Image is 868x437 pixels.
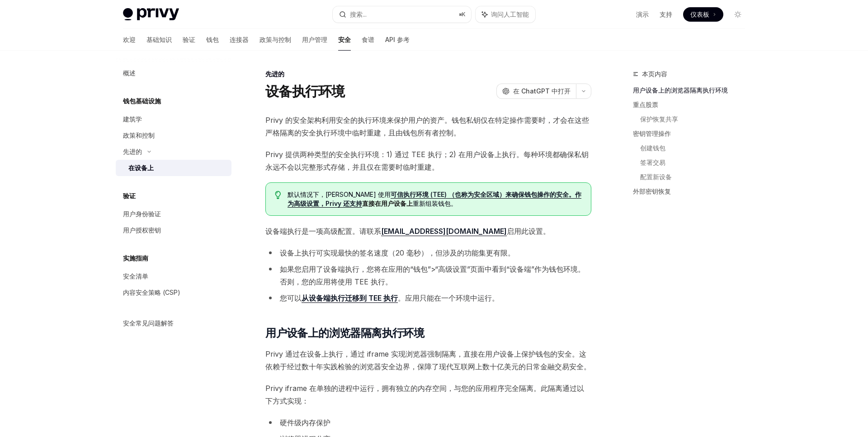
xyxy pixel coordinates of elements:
font: 内容安全策略 (CSP) [123,288,180,296]
a: 食谱 [362,29,374,51]
svg: 提示 [275,191,281,199]
a: 可信执行环境 (TEE) （也称为安全区域）来确保钱包操作的安全。作为高级设置，Privy 还支持 [288,191,581,208]
font: 安全常见问题解答 [123,319,174,327]
font: 连接器 [230,36,249,43]
a: 政策和控制 [116,127,231,144]
font: 重点股票 [633,101,658,108]
font: 先进的 [123,148,142,155]
font: 仪表板 [690,10,709,18]
a: 安全常见问题解答 [116,315,231,331]
a: 配置新设备 [640,170,752,184]
a: 签署交易 [640,155,752,170]
a: 连接器 [230,29,249,51]
img: 灯光标志 [123,8,179,21]
a: 从设备端执行迁移到 TEE 执行 [302,293,398,303]
font: 创建钱包 [640,144,665,152]
button: 切换暗模式 [731,7,745,22]
a: 用户管理 [302,29,327,51]
a: 内容安全策略 (CSP) [116,284,231,301]
font: 外部密钥恢复 [633,187,671,195]
font: API 参考 [385,36,410,43]
a: 安全 [338,29,351,51]
font: 用户授权密钥 [123,226,161,234]
a: 概述 [116,65,231,81]
font: 在设备上 [128,164,154,172]
a: 在设备上 [116,160,231,176]
font: 配置新设备 [640,173,672,181]
a: 支持 [660,10,672,19]
font: 用户管理 [302,36,327,43]
font: 建筑学 [123,115,142,123]
font: 验证 [123,192,136,200]
a: 重点股票 [633,98,752,112]
font: 重新组装钱包 [413,200,451,207]
a: 钱包 [206,29,219,51]
button: 搜索...⌘K [333,6,471,23]
font: 在 ChatGPT 中打开 [513,87,571,95]
font: 签署交易 [640,158,665,166]
a: 仪表板 [683,7,723,22]
font: 支持 [660,10,672,18]
font: 设备执行环境 [265,83,345,99]
font: 演示 [636,10,649,18]
a: 建筑学 [116,111,231,127]
font: 先进的 [265,70,284,78]
font: 欢迎 [123,36,136,43]
font: 默认情况下，[PERSON_NAME] 使用 [288,191,391,198]
a: API 参考 [385,29,410,51]
font: 钱包基础设施 [123,97,161,105]
font: 保护恢复共享 [640,115,678,123]
font: 搜索... [350,10,367,18]
button: 在 ChatGPT 中打开 [496,84,576,99]
font: 。应用只能在一个环境中运行。 [398,293,499,302]
a: 密钥管理操作 [633,126,752,141]
font: Privy 通过在设备上执行，通过 iframe 实现浏览器强制隔离，直接在用户设备上保护钱包的安全。这依赖于经过数十年实践检验的浏览器安全边界，保障了现代互联网上数十亿美元的日常金融交易安全。 [265,349,591,371]
font: 安全 [338,36,351,43]
font: 如果您启用了设备端执行，您将在应用的“钱包”>“高级设置”页面中看到“设备端”作为钱包环境。否则，您的应用将使用 TEE 执行。 [280,265,585,286]
font: 政策与控制 [259,36,291,43]
a: 外部密钥恢复 [633,184,752,199]
font: 从设备端执行迁移到 TEE 执行 [302,293,398,302]
font: Privy iframe 在单独的进程中运行，拥有独立的内存空间，与您的应用程序完全隔离。此隔离通过以下方式实现： [265,384,584,405]
font: 用户设备上的浏览器隔离执行环境 [265,326,424,339]
font: 用户身份验证 [123,210,161,218]
a: 基础知识 [146,29,172,51]
font: 用户设备上的浏览器隔离执行环境 [633,86,728,94]
a: 验证 [183,29,195,51]
button: 询问人工智能 [476,6,535,23]
font: Privy 的安全架构利用安全的执行环境来保护用户的资产。钱包私钥仅在特定操作需要时，才会在这些严格隔离的安全执行环境中临时重建，且由钱包所有者控制。 [265,116,589,137]
font: 密钥管理操作 [633,130,671,137]
a: 政策与控制 [259,29,291,51]
font: 询问人工智能 [491,10,529,18]
font: [EMAIL_ADDRESS][DOMAIN_NAME] [381,227,507,236]
font: 硬件级内存保护 [280,418,330,427]
a: 欢迎 [123,29,136,51]
font: 食谱 [362,36,374,43]
a: 保护恢复共享 [640,112,752,126]
font: 设备端执行是一项高级配置。请联系 [265,227,381,236]
a: 用户身份验证 [116,206,231,222]
font: 实施指南 [123,254,148,262]
a: 创建钱包 [640,141,752,155]
font: K [462,11,466,18]
font: Privy 提供两种类型的安全执行环境：1) 通过 TEE 执行；2) 在用户设备上执行。每种环境都确保私钥永远不会以完整形式存储，并且仅在需要时临时重建。 [265,150,589,172]
font: ⌘ [459,11,462,18]
font: 您可以 [280,293,302,302]
font: 安全清单 [123,272,148,280]
font: 政策和控制 [123,131,155,139]
font: 本页内容 [642,70,667,78]
font: 直接在用户设备上 [362,200,413,207]
font: 设备上执行可实现最快的签名速度（20 毫秒），但涉及的功能集更有限。 [280,248,515,257]
font: 可信执行环境 (TEE) （也称为安全区域）来确保钱包操作的安全。作为高级设置，Privy 还支持 [288,191,581,207]
a: 用户授权密钥 [116,222,231,238]
a: 演示 [636,10,649,19]
a: 安全清单 [116,268,231,284]
font: 概述 [123,69,136,77]
font: 基础知识 [146,36,172,43]
font: 钱包 [206,36,219,43]
a: 用户设备上的浏览器隔离执行环境 [633,83,752,98]
a: [EMAIL_ADDRESS][DOMAIN_NAME] [381,227,507,236]
font: 验证 [183,36,195,43]
font: 启用此设置。 [507,227,550,236]
font: 。 [451,200,457,207]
